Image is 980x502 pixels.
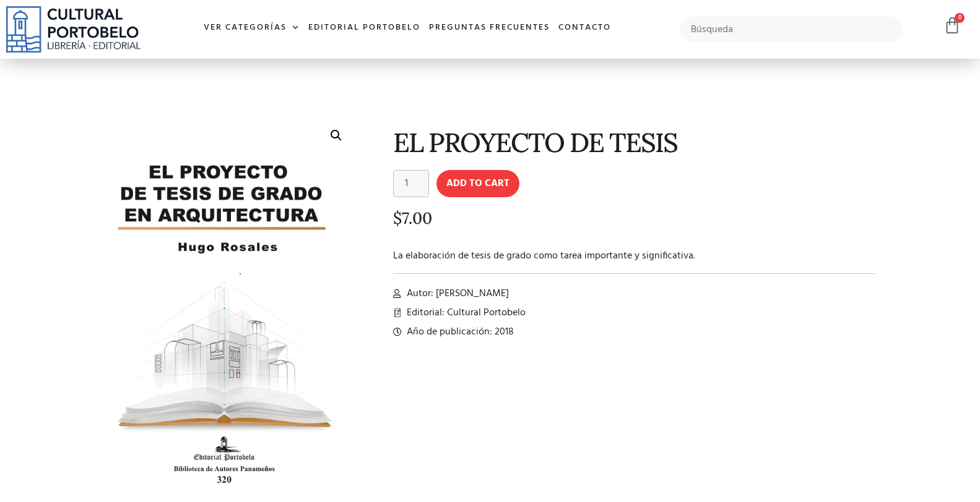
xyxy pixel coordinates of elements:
[199,15,304,41] a: Ver Categorías
[943,17,961,35] a: 0
[680,17,902,43] input: Búsqueda
[325,124,347,147] a: 🔍
[393,249,877,263] p: La elaboración de tesis de grado como tarea importante y significativa.
[425,15,554,41] a: Preguntas frecuentes
[404,325,514,339] span: Año de publicación: 2018
[393,208,432,228] bdi: 7.00
[393,208,402,228] span: $
[404,305,526,320] span: Editorial: Cultural Portobelo
[404,286,509,301] span: Autor: [PERSON_NAME]
[304,15,425,41] a: Editorial Portobelo
[955,13,965,23] span: 0
[554,15,615,41] a: Contacto
[393,170,429,197] input: Product quantity
[393,128,877,157] h1: EL PROYECTO DE TESIS
[436,170,519,197] button: Add to cart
